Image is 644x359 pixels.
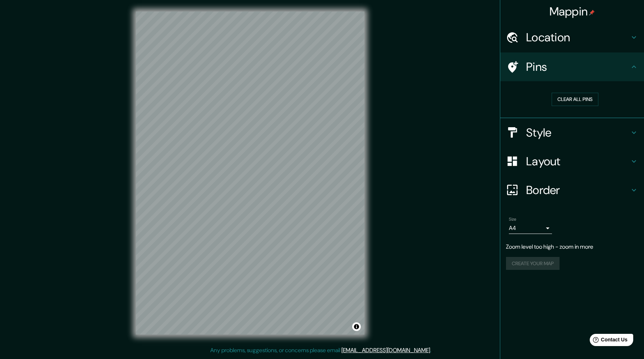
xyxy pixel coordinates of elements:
[431,346,432,355] div: .
[526,183,630,197] h4: Border
[432,346,434,355] div: .
[500,176,644,204] div: Border
[341,346,430,354] a: [EMAIL_ADDRESS][DOMAIN_NAME]
[210,346,431,355] p: Any problems, suggestions, or concerns please email .
[500,118,644,147] div: Style
[136,11,364,335] canvas: Map
[580,331,636,351] iframe: Help widget launcher
[549,4,595,19] h4: Mappin
[552,93,598,106] button: Clear all pins
[352,322,361,331] button: Toggle attribution
[589,10,595,15] img: pin-icon.png
[526,60,630,74] h4: Pins
[506,243,638,251] p: Zoom level too high - zoom in more
[500,52,644,81] div: Pins
[526,125,630,140] h4: Style
[500,23,644,52] div: Location
[526,30,630,45] h4: Location
[526,154,630,169] h4: Layout
[509,222,552,234] div: A4
[509,216,516,222] label: Size
[500,147,644,176] div: Layout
